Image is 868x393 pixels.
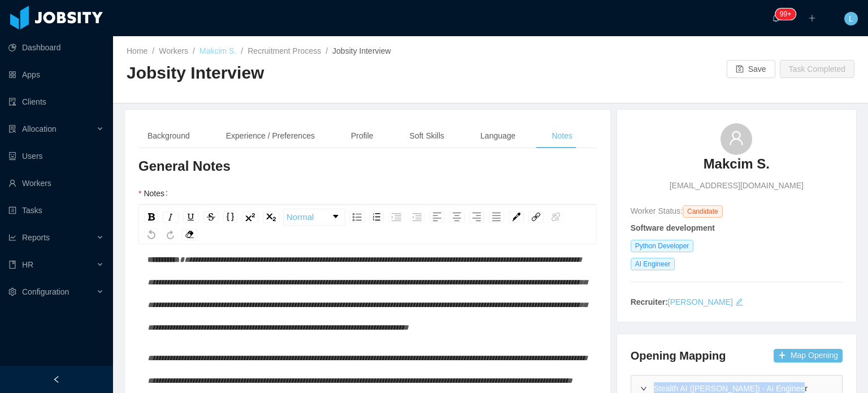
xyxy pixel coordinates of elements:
div: rdw-list-control [347,209,427,226]
div: Redo [163,229,177,240]
h2: Jobsity Interview [127,62,491,85]
a: icon: auditClients [8,90,104,113]
strong: Recruiter: [631,297,668,306]
span: HR [22,260,33,269]
span: [EMAIL_ADDRESS][DOMAIN_NAME] [670,180,804,192]
div: Link [528,211,544,223]
i: icon: book [8,261,16,269]
div: rdw-color-picker [506,209,526,226]
i: icon: solution [8,125,16,133]
a: icon: profileTasks [8,199,104,222]
div: Notes [542,123,581,149]
div: rdw-link-control [526,209,566,226]
i: icon: bell [772,14,780,22]
a: [PERSON_NAME] [668,297,733,306]
strong: Software development [631,223,715,232]
span: Python Developer [631,240,693,252]
h3: Makcim S. [704,155,770,173]
a: Block Type [284,209,345,225]
div: rdw-remove-control [180,229,199,240]
div: Italic [163,211,179,223]
a: icon: robotUsers [8,145,104,167]
div: rdw-block-control [281,209,347,226]
div: Profile [342,123,383,149]
sup: 1904 [775,8,796,20]
a: Recruitment Process [248,46,321,55]
a: Makcim S. [704,155,770,180]
span: Reports [22,233,50,242]
span: / [193,46,195,55]
button: Task Completed [780,60,854,78]
i: icon: edit [735,298,743,306]
div: Undo [144,229,159,240]
div: Ordered [370,211,384,223]
div: Unlink [548,211,563,223]
span: L [849,12,853,25]
div: Soft Skills [401,123,453,149]
div: Underline [183,211,199,223]
div: Left [429,211,445,223]
span: Jobsity Interview [332,46,390,55]
span: AI Engineer [631,258,675,270]
div: rdw-history-control [142,229,180,240]
div: Center [449,211,465,223]
span: / [152,46,154,55]
a: Workers [159,46,188,55]
a: icon: pie-chartDashboard [8,36,104,59]
a: icon: userWorkers [8,172,104,195]
i: icon: line-chart [8,234,16,241]
div: rdw-dropdown [283,209,345,226]
i: icon: right [640,385,647,392]
div: Justify [489,211,504,223]
div: Remove [182,229,197,240]
span: Allocation [22,124,57,133]
div: rdw-inline-control [142,209,281,226]
button: icon: saveSave [727,60,775,78]
h4: Opening Mapping [631,348,726,364]
div: Monospace [223,211,237,223]
div: Indent [388,211,405,223]
a: icon: appstoreApps [8,63,104,86]
span: / [325,46,328,55]
a: Home [127,46,147,55]
div: Language [471,123,524,149]
label: Notes [138,189,172,198]
span: Normal [287,206,314,228]
div: Strikethrough [203,211,219,223]
div: Right [469,211,484,223]
span: / [241,46,243,55]
div: rdw-toolbar [138,205,597,244]
div: Superscript [242,211,258,223]
i: icon: plus [808,14,816,22]
div: Subscript [263,211,279,223]
i: icon: setting [8,288,16,296]
a: Makcim S. [199,46,236,55]
h3: General Notes [138,157,597,175]
i: icon: user [728,130,744,146]
span: Worker Status: [631,206,683,215]
div: Outdent [409,211,425,223]
div: Bold [144,211,158,223]
span: Configuration [22,287,69,296]
span: Candidate [683,205,723,218]
div: Experience / Preferences [217,123,324,149]
div: Unordered [349,211,365,223]
div: Background [138,123,199,149]
button: icon: plusMap Opening [774,349,843,362]
div: rdw-textalign-control [427,209,506,226]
